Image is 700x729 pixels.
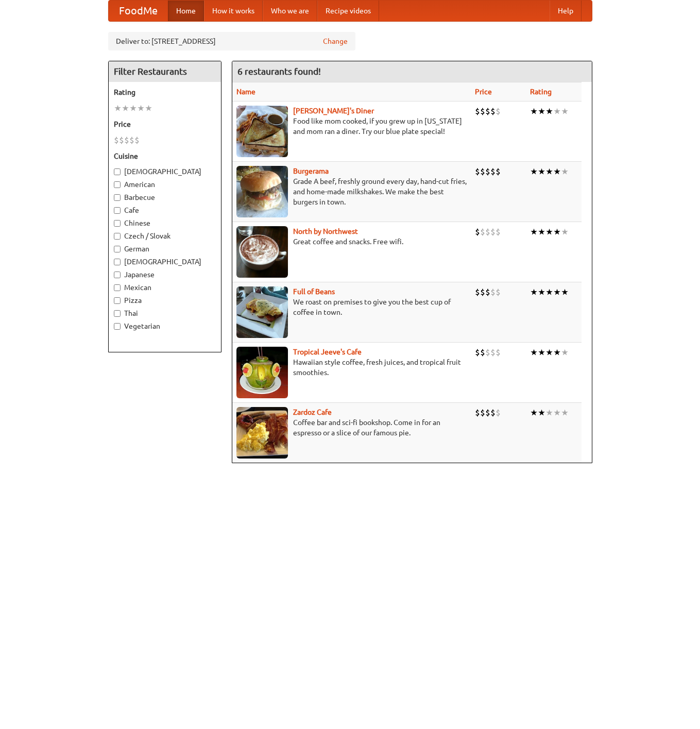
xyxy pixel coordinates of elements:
[485,106,490,117] li: $
[122,103,129,114] li: ★
[293,348,362,356] a: Tropical Jeeve's Cafe
[490,286,496,298] li: $
[114,244,216,254] label: German
[114,246,121,252] input: German
[475,226,480,238] li: $
[114,259,121,265] input: [DEMOGRAPHIC_DATA]
[553,407,561,418] li: ★
[561,226,569,238] li: ★
[553,286,561,298] li: ★
[561,166,569,177] li: ★
[114,284,121,291] input: Mexican
[114,282,216,293] label: Mexican
[134,134,140,146] li: $
[538,166,545,177] li: ★
[129,103,137,114] li: ★
[545,166,553,177] li: ★
[293,167,329,175] b: Burgerama
[530,347,538,358] li: ★
[263,1,317,21] a: Who we are
[114,192,216,202] label: Barbecue
[236,116,467,137] p: Food like mom cooked, if you grew up in [US_STATE] and mom ran a diner. Try our blue plate special!
[538,347,545,358] li: ★
[538,106,545,117] li: ★
[293,107,374,115] a: [PERSON_NAME]'s Diner
[114,151,216,161] h5: Cuisine
[114,308,216,318] label: Thai
[114,220,121,227] input: Chinese
[485,347,490,358] li: $
[480,286,485,298] li: $
[490,226,496,238] li: $
[236,88,255,96] a: Name
[114,179,216,190] label: American
[475,88,492,96] a: Price
[475,166,480,177] li: $
[236,407,288,459] img: zardoz.jpg
[553,347,561,358] li: ★
[137,103,145,114] li: ★
[124,134,129,146] li: $
[561,347,569,358] li: ★
[109,61,221,82] h4: Filter Restaurants
[114,207,121,214] input: Cafe
[496,407,501,418] li: $
[538,286,545,298] li: ★
[480,407,485,418] li: $
[545,407,553,418] li: ★
[236,286,288,338] img: beans.jpg
[561,407,569,418] li: ★
[236,357,467,378] p: Hawaiian style coffee, fresh juices, and tropical fruit smoothies.
[561,106,569,117] li: ★
[545,226,553,238] li: ★
[114,269,216,280] label: Japanese
[145,103,152,114] li: ★
[236,176,467,207] p: Grade A beef, freshly ground every day, hand-cut fries, and home-made milkshakes. We make the bes...
[114,181,121,188] input: American
[538,226,545,238] li: ★
[553,166,561,177] li: ★
[490,407,496,418] li: $
[530,407,538,418] li: ★
[561,286,569,298] li: ★
[496,166,501,177] li: $
[114,103,122,114] li: ★
[530,286,538,298] li: ★
[114,310,121,317] input: Thai
[545,106,553,117] li: ★
[485,407,490,418] li: $
[119,134,124,146] li: $
[168,1,204,21] a: Home
[530,166,538,177] li: ★
[109,1,168,21] a: FoodMe
[530,88,552,96] a: Rating
[317,1,379,21] a: Recipe videos
[490,166,496,177] li: $
[204,1,263,21] a: How it works
[496,347,501,358] li: $
[475,407,480,418] li: $
[496,226,501,238] li: $
[480,106,485,117] li: $
[323,36,348,46] a: Change
[538,407,545,418] li: ★
[480,226,485,238] li: $
[293,287,335,296] a: Full of Beans
[490,106,496,117] li: $
[114,257,216,267] label: [DEMOGRAPHIC_DATA]
[114,231,216,241] label: Czech / Slovak
[114,233,121,240] input: Czech / Slovak
[553,106,561,117] li: ★
[545,347,553,358] li: ★
[114,323,121,330] input: Vegetarian
[114,168,121,175] input: [DEMOGRAPHIC_DATA]
[480,347,485,358] li: $
[129,134,134,146] li: $
[496,286,501,298] li: $
[550,1,582,21] a: Help
[236,236,467,247] p: Great coffee and snacks. Free wifi.
[236,417,467,438] p: Coffee bar and sci-fi bookshop. Come in for an espresso or a slice of our famous pie.
[114,321,216,331] label: Vegetarian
